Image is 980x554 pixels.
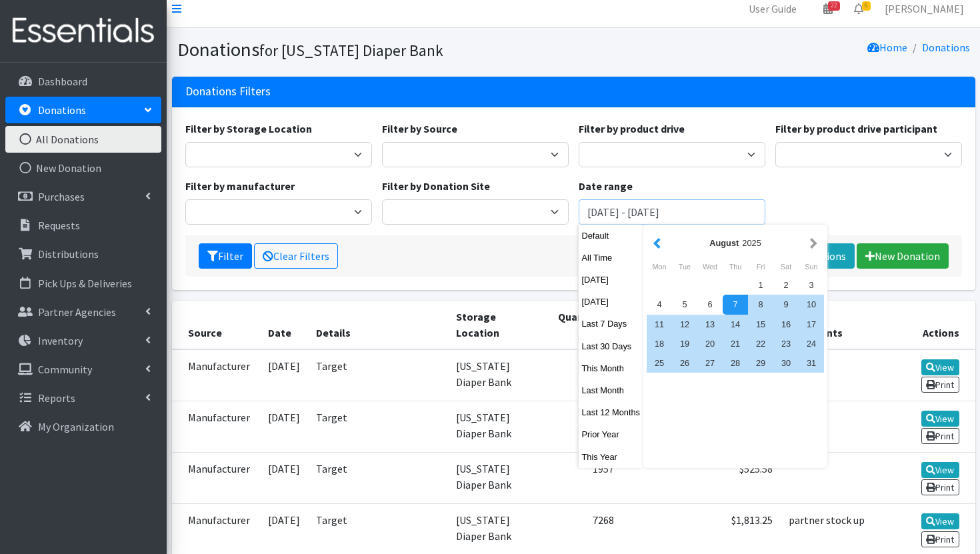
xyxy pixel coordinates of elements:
div: 19 [672,334,697,353]
span: 2025 [742,238,761,248]
a: Requests [5,212,161,239]
td: 1957 [543,453,622,504]
a: Purchases [5,183,161,210]
div: Monday [647,258,672,275]
button: All Time [579,248,644,267]
div: 8 [748,295,773,314]
div: 17 [799,315,824,334]
div: 21 [723,334,748,353]
a: My Organization [5,413,161,440]
th: Actions [896,301,975,349]
span: 6 [862,1,871,11]
td: Target [308,401,447,452]
label: Filter by Donation Site [382,178,490,194]
label: Filter by Source [382,121,457,137]
button: Last 7 Days [579,314,644,333]
td: Target [308,349,447,401]
p: Distributions [38,247,99,261]
td: [US_STATE] Diaper Bank [448,453,544,504]
a: New Donation [857,243,949,269]
th: Details [308,301,447,349]
div: 13 [697,315,723,334]
div: Thursday [723,258,748,275]
div: Sunday [799,258,824,275]
a: Print [921,428,959,444]
small: for [US_STATE] Diaper Bank [259,41,443,60]
p: Donations [38,103,86,117]
div: Wednesday [697,258,723,275]
h1: Donations [177,38,569,61]
a: Donations [922,41,970,54]
div: 16 [773,315,799,334]
th: Storage Location [448,301,544,349]
a: Pick Ups & Deliveries [5,270,161,297]
td: Manufacturer [172,349,261,401]
button: Prior Year [579,425,644,444]
div: 14 [723,315,748,334]
button: This Year [579,447,644,467]
a: Print [921,531,959,547]
div: 20 [697,334,723,353]
a: Donations [5,97,161,123]
div: 27 [697,353,723,373]
td: 3590 [543,401,622,452]
div: 31 [799,353,824,373]
a: Community [5,356,161,383]
td: [US_STATE] Diaper Bank [448,349,544,401]
a: Print [921,479,959,495]
div: 2 [773,275,799,295]
td: Manufacturer [172,453,261,504]
label: Filter by manufacturer [185,178,295,194]
a: View [921,513,959,529]
label: Date range [579,178,633,194]
a: Reports [5,385,161,411]
button: Filter [199,243,252,269]
a: Print [921,377,959,393]
p: My Organization [38,420,114,433]
td: $525.58 [686,453,781,504]
th: Quantity of Items [543,301,622,349]
button: [DATE] [579,270,644,289]
label: Filter by product drive [579,121,685,137]
button: Last 30 Days [579,337,644,356]
div: 15 [748,315,773,334]
div: 3 [799,275,824,295]
strong: August [709,238,739,248]
div: 10 [799,295,824,314]
a: View [921,462,959,478]
p: Partner Agencies [38,305,116,319]
p: Reports [38,391,75,405]
td: [DATE] [260,349,308,401]
div: 28 [723,353,748,373]
div: 6 [697,295,723,314]
div: 7 [723,295,748,314]
button: [DATE] [579,292,644,311]
td: Target [308,453,447,504]
button: Last Month [579,381,644,400]
td: [US_STATE] Diaper Bank [448,401,544,452]
div: Saturday [773,258,799,275]
a: Partner Agencies [5,299,161,325]
div: 11 [647,315,672,334]
div: Friday [748,258,773,275]
div: 26 [672,353,697,373]
input: January 1, 2011 - December 31, 2011 [579,199,765,225]
div: 9 [773,295,799,314]
img: HumanEssentials [5,9,161,53]
button: Last 12 Months [579,403,644,422]
th: Comments [781,301,896,349]
th: Source [172,301,261,349]
div: 30 [773,353,799,373]
div: 1 [748,275,773,295]
a: Clear Filters [254,243,338,269]
h3: Donations Filters [185,85,271,99]
label: Filter by Storage Location [185,121,312,137]
a: Dashboard [5,68,161,95]
div: 25 [647,353,672,373]
button: Default [579,226,644,245]
td: [DATE] [260,401,308,452]
p: Community [38,363,92,376]
a: Home [867,41,907,54]
td: Manufacturer [172,401,261,452]
td: 8522 [543,349,622,401]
